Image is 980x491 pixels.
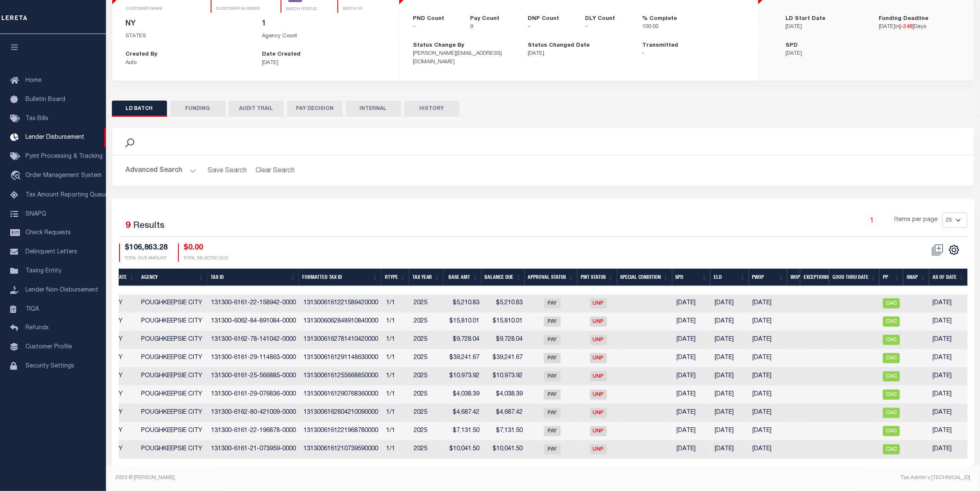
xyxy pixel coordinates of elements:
label: DNP Count [528,15,559,23]
td: 2025 [410,440,445,459]
td: [DATE] [711,440,749,459]
label: Date Created [262,51,301,59]
span: Lender Non-Disbursement [25,287,98,293]
label: Results [134,219,165,233]
th: Base Amt: activate to sort column ascending [443,269,482,286]
td: POUGHKEEPSIE CITY [138,295,208,313]
td: [DATE] [674,295,712,313]
td: 131300-6062-84-891084-0000 [208,313,300,331]
td: [DATE] [929,313,968,331]
td: 2025 [410,368,445,386]
span: Refunds [25,325,49,331]
button: HISTORY [404,101,459,117]
td: 1313006161290768360000 [300,386,383,404]
span: Status should not be "REC" to perform this action. [928,244,947,256]
div: Tax Admin v.[TECHNICAL_ID] [549,474,971,482]
th: Agency: activate to sort column ascending [138,269,207,286]
td: $10,973.92 [445,368,483,386]
td: $4,687.42 [483,404,526,422]
td: POUGHKEEPSIE CITY [138,440,208,459]
td: [DATE] [711,404,749,422]
span: UNP [590,426,607,436]
td: 2025 [410,422,445,440]
span: PAY [544,353,561,363]
span: Customer Profile [25,344,72,350]
p: - [413,23,457,31]
td: [DATE] [674,313,712,331]
label: Funding Deadline [879,15,929,23]
p: in Days [879,23,960,31]
span: Home [25,78,42,84]
td: POUGHKEEPSIE CITY [138,349,208,368]
span: Check Requests [25,230,71,236]
span: UNP [590,371,607,382]
td: $39,241.67 [445,349,483,368]
p: CUSTOMER NAME [126,6,190,12]
td: [DATE] [674,422,712,440]
th: Exceptions [800,269,829,286]
td: 131300-6162-78-141042-0000 [208,331,300,349]
div: 2025 © [PERSON_NAME]. [109,474,543,482]
p: BATCH STATUS [287,6,317,13]
span: CAC [883,335,900,345]
p: 9 [471,23,515,31]
td: [DATE] [929,349,968,368]
p: Agency Count [262,32,385,41]
td: 131300-6161-21-073959-0000 [208,440,300,459]
td: 2025 [410,386,445,404]
td: $15,810.01 [483,313,526,331]
th: Balance Due: activate to sort column ascending [482,269,525,286]
th: Special Condition: activate to sort column ascending [617,269,672,286]
span: UNP [590,298,607,309]
td: $4,038.39 [445,386,483,404]
span: CAC [883,353,900,363]
th: State: activate to sort column ascending [111,269,138,286]
td: 131300-6161-29-114863-0000 [208,349,300,368]
th: SPD: activate to sort column ascending [672,269,711,286]
td: [DATE] [929,295,968,313]
td: 1/1 [383,440,410,459]
i: travel_explore [10,171,24,182]
td: [DATE] [674,386,712,404]
label: Pay Count [471,15,500,23]
p: CUSTOMER NUMBER [217,6,260,12]
label: Status Changed Date [528,42,590,50]
label: SPD [785,42,798,50]
span: CAC [883,426,900,436]
td: 1313006162781410420000 [300,331,383,349]
th: Approval Status: activate to sort column ascending [525,269,577,286]
td: 1/1 [383,349,410,368]
span: UNP [590,353,607,363]
th: WOP [787,269,800,286]
td: POUGHKEEPSIE CITY [138,404,208,422]
label: LD Start Date [785,15,825,23]
button: FUNDING [170,101,226,117]
td: 1313006161221589420000 [300,295,383,313]
h4: $0.00 [184,244,228,253]
td: $15,810.01 [445,313,483,331]
p: [PERSON_NAME][EMAIL_ADDRESS][DOMAIN_NAME] [413,50,515,66]
td: $10,041.50 [483,440,526,459]
td: [DATE] [929,331,968,349]
p: - [528,23,572,31]
th: PWOP: activate to sort column ascending [749,269,788,286]
td: [DATE] [749,404,788,422]
p: STATES [126,32,249,41]
td: NY [111,295,138,313]
span: CAC [883,390,900,400]
p: - [643,50,745,58]
td: $39,241.67 [483,349,526,368]
td: $7,131.50 [483,422,526,440]
button: LD BATCH [112,101,167,117]
span: CAC [883,317,900,327]
td: $10,973.92 [483,368,526,386]
td: NY [111,313,138,331]
span: Tax Amount Reporting Queue [25,192,108,198]
span: CAC [883,371,900,382]
td: NY [111,331,138,349]
p: TOTAL DUE AMOUNT [125,255,168,262]
td: [DATE] [674,440,712,459]
th: ELD: activate to sort column ascending [710,269,749,286]
td: NY [111,404,138,422]
span: PAY [544,298,561,309]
